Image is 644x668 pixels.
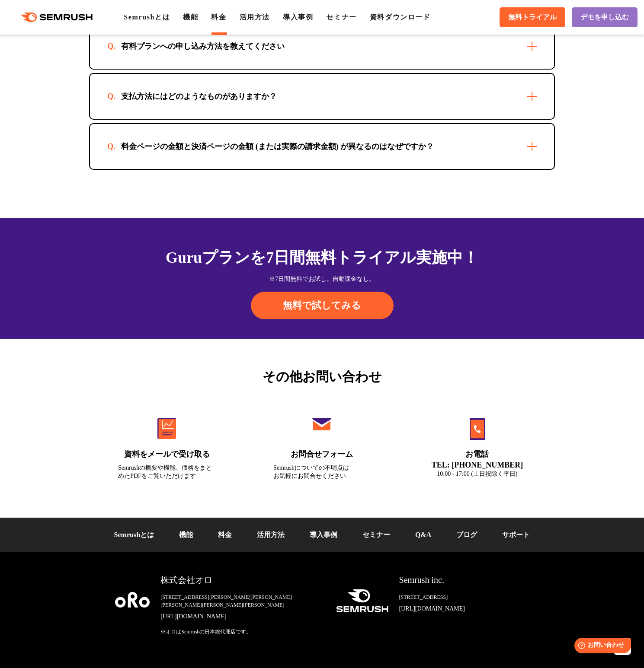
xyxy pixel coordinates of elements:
a: 料金 [211,13,226,21]
a: [URL][DOMAIN_NAME] [399,604,529,613]
a: 活用方法 [240,13,270,21]
a: セミナー [326,13,356,21]
div: Guruプランを7日間 [89,246,555,269]
div: その他お問い合わせ [89,367,555,386]
div: Semrushの概要や機能、価格をまとめたPDFをご覧いただけます [118,464,215,480]
a: ブログ [456,531,477,538]
span: 無料トライアル [508,13,557,22]
a: 料金 [218,531,232,538]
a: 機能 [183,13,198,21]
div: お問合せフォーム [273,449,371,460]
span: 無料トライアル実施中！ [305,249,478,266]
div: 有料プランへの申し込み方法を教えてください [107,41,298,51]
div: [STREET_ADDRESS] [399,593,529,601]
a: Semrushとは [114,531,154,538]
a: デモを申し込む [572,7,638,27]
div: Semrush inc. [399,574,529,586]
div: 10:00 - 17:00 (土日祝除く平日) [429,470,526,478]
div: ※7日間無料でお試し。自動課金なし。 [89,275,555,283]
a: サポート [502,531,530,538]
div: TEL: [PHONE_NUMBER] [429,460,526,470]
a: 活用方法 [257,531,285,538]
a: [URL][DOMAIN_NAME] [160,612,322,621]
img: oro company [115,592,150,608]
span: デモを申し込む [580,13,629,22]
a: お問合せフォーム Semrushについての不明点はお気軽にお問合せください [255,399,389,491]
iframe: Help widget launcher [567,634,634,658]
a: 無料トライアル [500,7,565,27]
a: 導入事例 [310,531,337,538]
div: 株式会社オロ [160,574,322,586]
div: 支払方法にはどのようなものがありますか？ [107,91,291,102]
a: Q&A [415,531,431,538]
a: 機能 [179,531,193,538]
a: 資料をメールで受け取る Semrushの概要や機能、価格をまとめたPDFをご覧いただけます [100,399,234,491]
div: Semrushについての不明点は お気軽にお問合せください [273,464,371,480]
a: セミナー [362,531,390,538]
div: [STREET_ADDRESS][PERSON_NAME][PERSON_NAME][PERSON_NAME][PERSON_NAME][PERSON_NAME] [160,593,322,609]
div: 資料をメールで受け取る [118,449,215,460]
a: Semrushとは [124,13,170,21]
span: 無料で試してみる [283,299,361,312]
div: 料金ページの金額と決済ページの金額 (または実際の請求金額) が異なるのはなぜですか？ [107,141,448,152]
a: 無料で試してみる [251,292,394,319]
a: 導入事例 [283,13,313,21]
a: 資料ダウンロード [370,13,431,21]
div: お電話 [429,449,526,460]
div: ※オロはSemrushの日本総代理店です。 [160,628,322,636]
